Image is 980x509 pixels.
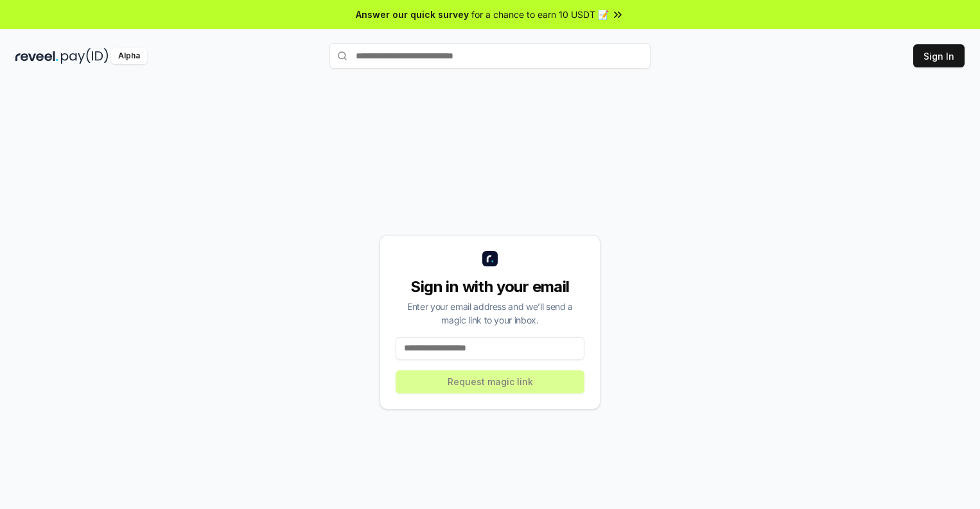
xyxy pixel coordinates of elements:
[61,48,109,64] img: pay_id
[913,44,965,67] button: Sign In
[396,277,584,297] div: Sign in with your email
[482,251,498,266] img: logo_small
[15,48,58,64] img: reveel_dark
[356,8,469,21] span: Answer our quick survey
[396,300,584,327] div: Enter your email address and we’ll send a magic link to your inbox.
[111,48,147,64] div: Alpha
[471,8,609,21] span: for a chance to earn 10 USDT 📝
